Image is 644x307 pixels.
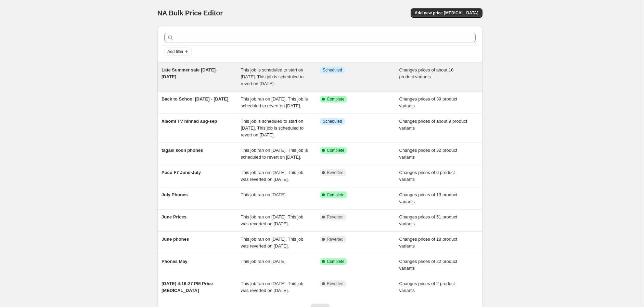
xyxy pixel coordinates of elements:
span: This job ran on [DATE]. This job was reverted on [DATE]. [241,170,304,182]
span: Poco F7 June-July [162,170,201,175]
span: Changes prices of about 10 product variants [399,67,454,79]
span: Complete [327,148,344,153]
span: Changes prices of 51 product variants [399,214,458,226]
span: This job ran on [DATE]. This job is scheduled to revert on [DATE]. [241,96,308,108]
span: Reverted [327,237,344,242]
span: July Phones [162,192,188,197]
span: Complete [327,259,344,264]
span: This job is scheduled to start on [DATE]. This job is scheduled to revert on [DATE]. [241,119,304,137]
span: Add new price [MEDICAL_DATA] [415,10,478,16]
span: June phones [162,237,189,242]
span: Phones May [162,259,188,264]
span: This job ran on [DATE]. [241,259,287,264]
span: Complete [327,96,344,102]
span: Changes prices of 18 product variants [399,237,458,249]
span: This job is scheduled to start on [DATE]. This job is scheduled to revert on [DATE]. [241,67,304,86]
span: This job ran on [DATE]. This job was reverted on [DATE]. [241,281,304,293]
span: NA Bulk Price Editor [157,9,223,17]
span: This job ran on [DATE]. [241,192,287,197]
span: June Prices [162,214,186,219]
span: [DATE] 4:16:27 PM Price [MEDICAL_DATA] [162,281,213,293]
span: Changes prices of 13 product variants [399,192,458,204]
span: This job ran on [DATE]. This job was reverted on [DATE]. [241,214,304,226]
span: Changes prices of 39 product variants [399,96,458,108]
span: This job ran on [DATE]. This job is scheduled to revert on [DATE]. [241,148,308,160]
span: Add filter [167,49,183,54]
span: Changes prices of 32 product variants [399,148,458,160]
span: Changes prices of 22 product variants [399,259,458,271]
span: Scheduled [323,119,342,124]
span: This job ran on [DATE]. This job was reverted on [DATE]. [241,237,304,249]
span: Reverted [327,281,344,286]
span: Reverted [327,170,344,175]
button: Add new price [MEDICAL_DATA] [411,8,482,18]
span: Changes prices of 2 product variants [399,281,455,293]
span: Changes prices of 6 product variants [399,170,455,182]
span: Changes prices of about 9 product variants [399,119,467,131]
span: Late Summer sale [DATE]-[DATE] [162,67,217,79]
span: Scheduled [323,67,342,73]
button: Add filter [164,48,192,56]
span: tagasi kooli phones [162,148,203,153]
span: Reverted [327,214,344,220]
span: Back to School [DATE] - [DATE] [162,96,228,102]
span: Xiaomi TV hinnad aug-sep [162,119,217,124]
span: Complete [327,192,344,198]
